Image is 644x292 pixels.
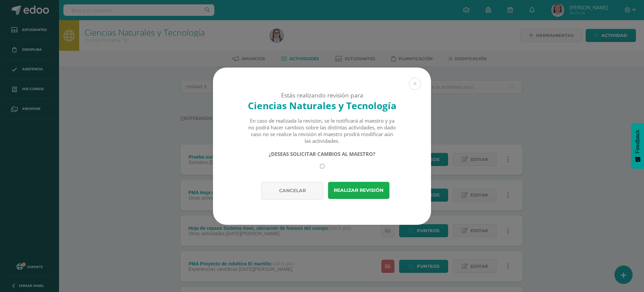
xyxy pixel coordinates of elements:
button: Cancelar [261,182,323,200]
span: Feedback [635,130,641,153]
strong: Ciencias Naturales y Tecnología [248,99,396,112]
input: Require changes [320,164,324,168]
strong: ¿DESEAS SOLICITAR CAMBIOS AL MAESTRO? [269,151,375,157]
div: En caso de realizada la revisión, se le notificará al maestro y ya no podrá hacer cambios sobre l... [248,117,396,144]
button: Close (Esc) [409,78,421,90]
button: Feedback - Mostrar encuesta [631,123,644,169]
div: Estás realizando revisión para [225,91,419,99]
button: Realizar revisión [328,182,389,199]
